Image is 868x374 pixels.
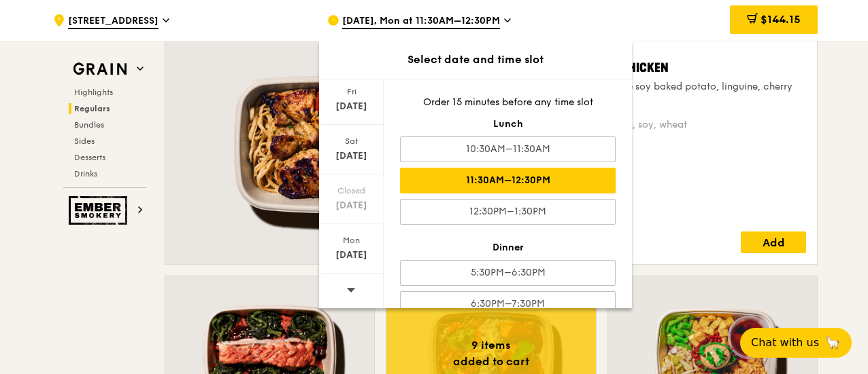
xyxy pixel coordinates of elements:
[74,169,97,179] span: Drinks
[400,260,616,286] div: 5:30PM–6:30PM
[400,241,616,255] div: Dinner
[400,117,616,131] div: Lunch
[321,248,382,262] div: [DATE]
[400,199,616,225] div: 12:30PM–1:30PM
[502,118,806,132] div: high protein, contains allium, soy, wheat
[74,104,110,113] span: Regulars
[400,136,616,162] div: 10:30AM–11:30AM
[321,136,382,147] div: Sat
[751,335,819,351] span: Chat with us
[400,96,616,109] div: Order 15 minutes before any time slot
[321,235,382,246] div: Mon
[74,120,104,130] span: Bundles
[321,149,382,163] div: [DATE]
[74,153,105,162] span: Desserts
[740,328,852,358] button: Chat with us🦙
[321,199,382,212] div: [DATE]
[741,231,806,253] div: Add
[400,291,616,317] div: 6:30PM–7:30PM
[824,335,841,351] span: 🦙
[400,168,616,193] div: 11:30AM–12:30PM
[74,136,95,146] span: Sides
[321,100,382,113] div: [DATE]
[342,14,500,29] span: [DATE], Mon at 11:30AM–12:30PM
[69,57,131,81] img: Grain web logo
[502,58,806,77] div: Honey Duo Mustard Chicken
[319,52,632,68] div: Select date and time slot
[502,80,806,107] div: house-blend mustard, maple soy baked potato, linguine, cherry tomato
[761,13,801,26] span: $144.15
[321,185,382,196] div: Closed
[74,88,113,97] span: Highlights
[69,196,131,225] img: Ember Smokery web logo
[68,14,158,29] span: [STREET_ADDRESS]
[321,86,382,97] div: Fri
